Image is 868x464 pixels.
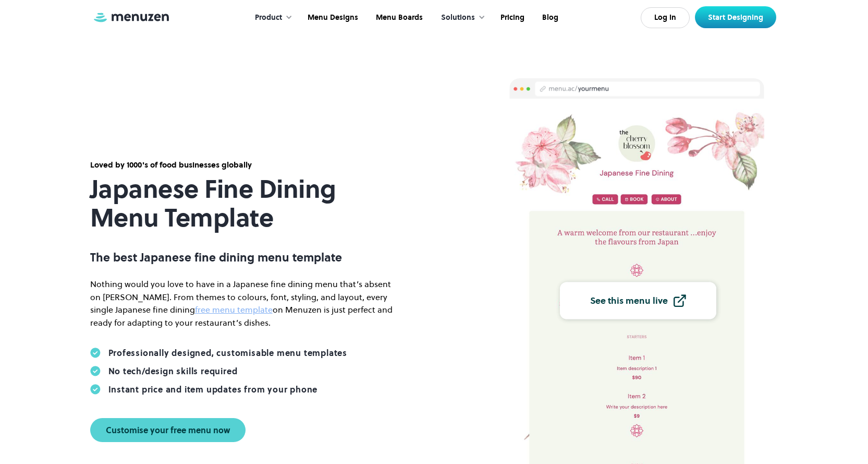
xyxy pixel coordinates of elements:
a: Log In [641,7,690,28]
div: Product [255,12,282,23]
div: No tech/design skills required [108,366,238,376]
div: Product [244,2,298,34]
div: Solutions [441,12,475,23]
div: Professionally designed, customisable menu templates [108,348,348,358]
h1: Japanese Fine Dining Menu Template [90,175,403,232]
a: Start Designing [695,6,776,28]
p: The best Japanese fine dining menu template [90,251,403,264]
a: free menu template [195,304,273,315]
a: Pricing [491,2,532,34]
div: Instant price and item updates from your phone [108,384,318,395]
a: Menu Boards [366,2,431,34]
a: Menu Designs [298,2,366,34]
div: Loved by 1000's of food businesses globally [90,159,403,171]
div: Solutions [431,2,491,34]
p: Nothing would you love to have in a Japanese fine dining menu that’s absent on [PERSON_NAME]. Fro... [90,278,403,329]
a: See this menu live [560,282,716,319]
a: Blog [532,2,566,34]
div: Customise your free menu now [106,426,230,434]
a: Customise your free menu now [90,418,246,442]
div: See this menu live [590,296,668,305]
